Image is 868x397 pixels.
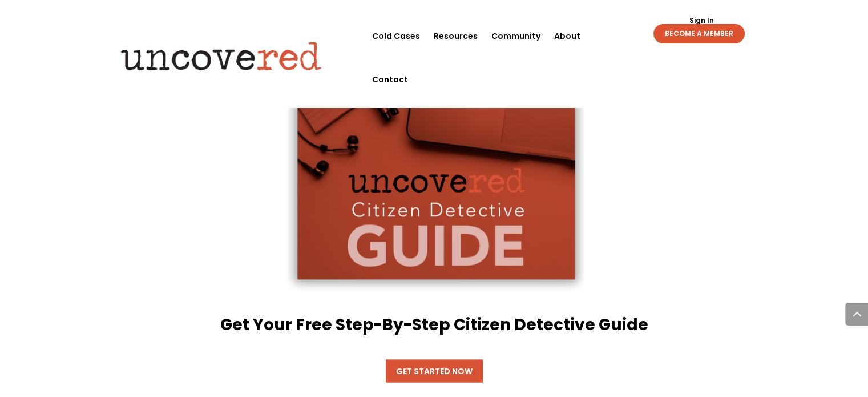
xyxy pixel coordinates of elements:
a: Resources [434,14,478,58]
a: Cold Cases [372,14,420,58]
img: Uncovered logo [111,34,331,78]
a: Community [491,14,540,58]
a: Contact [372,58,408,101]
a: Sign In [683,17,720,24]
h4: Get Your Free Step-By-Step Citizen Detective Guide [109,313,760,341]
a: About [554,14,580,58]
a: Get Started Now [386,359,483,382]
a: BECOME A MEMBER [653,24,745,43]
